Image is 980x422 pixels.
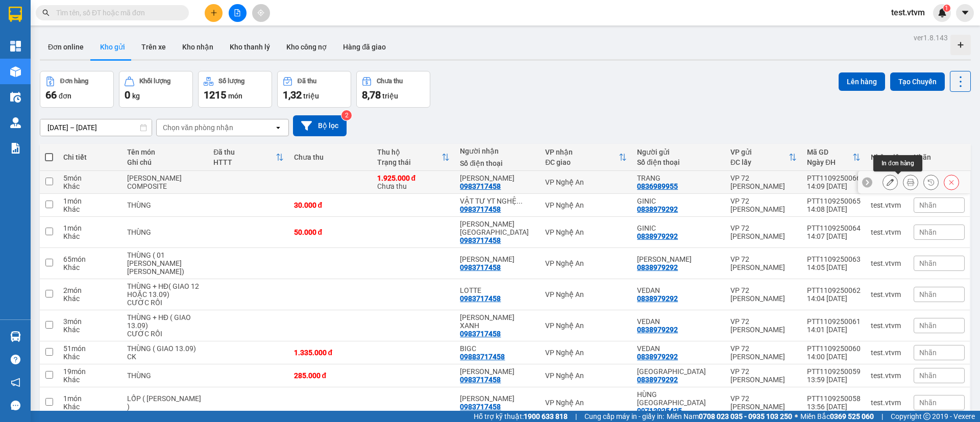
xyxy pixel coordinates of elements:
[871,290,903,299] div: test.vtvm
[945,5,948,12] span: 1
[730,255,797,271] div: VP 72 [PERSON_NAME]
[278,35,335,59] button: Kho công nợ
[545,228,627,236] div: VP Nghệ An
[637,148,720,156] div: Người gửi
[637,232,678,240] div: 0838979292
[460,376,501,384] div: 0983717458
[637,286,720,294] div: VEDAN
[919,321,937,330] span: Nhãn
[545,178,627,186] div: VP Nghệ An
[460,344,535,353] div: BIGC
[914,32,948,43] div: ver 1.8.143
[807,148,852,156] div: Mã GD
[127,344,204,353] div: THÙNG ( GIAO 13.09)
[213,158,275,166] div: HTTT
[871,153,903,161] div: Nhân viên
[294,228,367,236] div: 50.000 đ
[63,174,116,182] div: 5 món
[208,144,288,171] th: Toggle SortBy
[382,92,398,100] span: triệu
[637,224,720,232] div: GINIC
[730,286,797,303] div: VP 72 [PERSON_NAME]
[63,353,116,361] div: Khác
[460,182,501,190] div: 0983717458
[460,263,501,271] div: 0983717458
[60,78,88,85] div: Đơn hàng
[234,9,241,16] span: file-add
[460,394,535,403] div: HOÀNG TÌNH
[871,349,903,357] div: test.vtvm
[10,41,21,52] img: dashboard-icon
[460,197,535,205] div: VẬT TƯ YT NGHỆ AN
[11,401,20,410] span: message
[730,197,797,213] div: VP 72 [PERSON_NAME]
[517,197,523,205] span: ...
[218,78,244,85] div: Số lượng
[830,412,874,420] strong: 0369 525 060
[871,259,903,267] div: test.vtvm
[222,35,278,59] button: Kho thanh lý
[10,331,21,342] img: warehouse-icon
[545,349,627,357] div: VP Nghệ An
[575,411,577,422] span: |
[699,412,792,420] strong: 0708 023 035 - 0935 103 250
[377,174,450,182] div: 1.925.000 đ
[637,376,678,384] div: 0838979292
[943,5,950,12] sup: 1
[919,399,937,407] span: Nhãn
[637,326,678,334] div: 0838979292
[637,353,678,361] div: 0838979292
[133,35,174,59] button: Trên xe
[127,158,204,166] div: Ghi chú
[127,299,204,307] div: CƯỚC RỒI
[807,232,861,240] div: 14:07 [DATE]
[257,9,264,16] span: aim
[871,371,903,380] div: test.vtvm
[807,353,861,361] div: 14:00 [DATE]
[919,259,937,267] span: Nhãn
[730,174,797,190] div: VP 72 [PERSON_NAME]
[127,353,204,361] div: CK
[545,399,627,407] div: VP Nghệ An
[807,367,861,376] div: PTT1109250059
[667,411,792,422] span: Miền Nam
[807,224,861,232] div: PTT1109250064
[540,144,632,171] th: Toggle SortBy
[545,321,627,330] div: VP Nghệ An
[11,378,20,387] span: notification
[277,71,351,108] button: Đã thu1,32 triệu
[10,92,21,103] img: warehouse-icon
[132,92,140,100] span: kg
[127,282,204,299] div: THÙNG + HĐ( GIAO 12 HOẶC 13.09)
[294,371,367,380] div: 285.000 đ
[890,72,945,91] button: Tạo Chuyến
[637,182,678,190] div: 0836989955
[40,119,152,136] input: Select a date range.
[362,89,381,101] span: 8,78
[637,390,720,407] div: HÙNG OSAKA
[460,255,535,263] div: PHAN TOÀN
[637,158,720,166] div: Số điện thoại
[460,286,535,294] div: LOTTE
[730,367,797,384] div: VP 72 [PERSON_NAME]
[174,35,222,59] button: Kho nhận
[883,6,933,19] span: test.vtvm
[807,326,861,334] div: 14:01 [DATE]
[460,294,501,303] div: 0983717458
[839,72,885,91] button: Lên hàng
[807,255,861,263] div: PTT1109250063
[45,89,57,101] span: 66
[460,353,505,361] div: 09883717458
[807,317,861,326] div: PTT1109250061
[63,326,116,334] div: Khác
[213,148,275,156] div: Đã thu
[127,201,204,209] div: THÙNG
[63,232,116,240] div: Khác
[63,286,116,294] div: 2 món
[63,205,116,213] div: Khác
[63,182,116,190] div: Khác
[163,122,233,133] div: Chọn văn phòng nhận
[210,9,217,16] span: plus
[341,110,352,120] sup: 2
[460,330,501,338] div: 0983717458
